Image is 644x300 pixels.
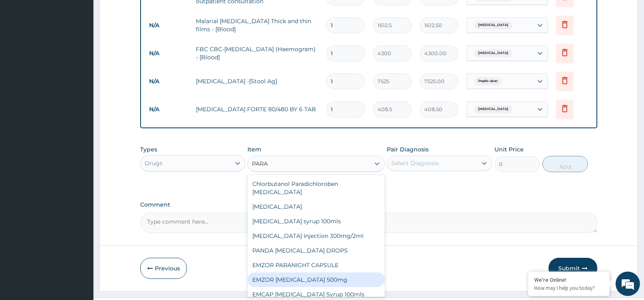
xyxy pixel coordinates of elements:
label: Pair Diagnosis [387,145,429,153]
p: How may I help you today? [534,285,603,291]
div: Select Diagnosis [391,159,439,167]
td: N/A [145,18,192,33]
div: Drugs [145,159,163,167]
label: Item [247,145,261,153]
textarea: Type your message and hit 'Enter' [4,207,155,236]
div: Chlorbutanol Paradichloroben [MEDICAL_DATA] [247,177,384,199]
img: d_794563401_company_1708531726252_794563401 [15,41,33,61]
label: Unit Price [494,145,524,153]
div: [MEDICAL_DATA] Injection 300mg/2ml [247,229,384,243]
label: Types [140,146,157,153]
div: We're Online! [534,276,603,283]
label: Comment [140,201,597,208]
td: [MEDICAL_DATA] FORTE 80/480 BY 6 TAB [192,101,322,117]
button: Submit [549,258,597,279]
span: [MEDICAL_DATA] [474,21,512,29]
span: [MEDICAL_DATA] [474,105,512,113]
div: PANDA [MEDICAL_DATA] DROPS [247,243,384,258]
span: Peptic ulcer [474,77,502,85]
button: Add [542,156,588,172]
div: [MEDICAL_DATA] syrup 100mls [247,214,384,229]
td: N/A [145,74,192,89]
button: Previous [140,258,187,279]
div: [MEDICAL_DATA] [247,199,384,214]
td: N/A [145,46,192,61]
div: EMZOR PARANIGHT CAPSULE [247,258,384,272]
div: Chat with us now [42,45,137,56]
span: We're online! [47,95,112,177]
span: [MEDICAL_DATA] [474,49,512,57]
td: FBC CBC-[MEDICAL_DATA] (Haemogram) - [Blood] [192,41,322,65]
td: Malarial [MEDICAL_DATA] Thick and thin films - [Blood] [192,13,322,37]
div: EMZOR [MEDICAL_DATA] 500mg [247,272,384,287]
div: Minimize live chat window [133,4,153,24]
td: N/A [145,102,192,117]
td: [MEDICAL_DATA] -[Stool Ag] [192,73,322,89]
